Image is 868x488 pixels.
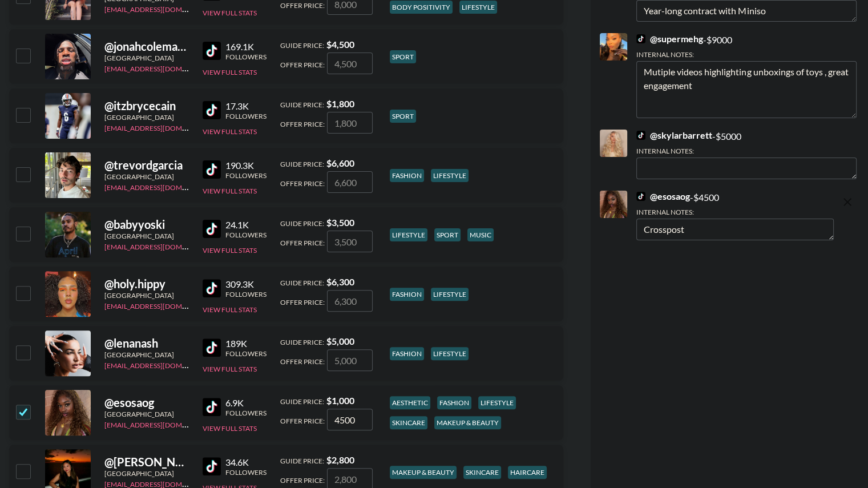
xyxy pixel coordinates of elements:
[225,290,267,299] div: Followers
[104,396,189,410] div: @ esosaog
[390,396,430,409] div: aesthetic
[104,291,189,300] div: [GEOGRAPHIC_DATA]
[390,1,453,14] div: body positivity
[326,276,354,287] strong: $ 6,300
[390,466,457,479] div: makeup & beauty
[636,147,857,155] div: Internal Notes:
[280,1,325,10] span: Offer Price:
[463,466,501,479] div: skincare
[203,338,221,357] img: TikTok
[636,34,645,43] img: TikTok
[327,409,373,430] input: 1,000
[203,160,221,179] img: TikTok
[203,305,257,314] button: View Full Stats
[225,231,267,239] div: Followers
[326,217,354,228] strong: $ 3,500
[280,120,325,128] span: Offer Price:
[327,349,373,371] input: 5,000
[225,112,267,120] div: Followers
[203,279,221,297] img: TikTok
[431,347,469,360] div: lifestyle
[225,53,267,61] div: Followers
[280,298,325,306] span: Offer Price:
[225,409,267,417] div: Followers
[104,336,189,350] div: @ lenanash
[104,172,189,181] div: [GEOGRAPHIC_DATA]
[636,130,712,141] a: @skylarbarrett
[390,288,424,301] div: fashion
[280,100,324,109] span: Guide Price:
[104,122,219,132] a: [EMAIL_ADDRESS][DOMAIN_NAME]
[280,219,324,228] span: Guide Price:
[326,158,354,168] strong: $ 6,600
[434,416,501,429] div: makeup & beauty
[280,61,325,69] span: Offer Price:
[327,112,373,134] input: 1,800
[280,338,324,346] span: Guide Price:
[225,457,267,468] div: 34.6K
[636,131,645,140] img: TikTok
[203,365,257,373] button: View Full Stats
[326,336,354,346] strong: $ 5,000
[104,410,189,418] div: [GEOGRAPHIC_DATA]
[280,457,324,465] span: Guide Price:
[203,398,221,416] img: TikTok
[636,191,690,202] a: @esosaog
[203,424,257,433] button: View Full Stats
[390,228,427,241] div: lifestyle
[390,347,424,360] div: fashion
[280,239,325,247] span: Offer Price:
[104,232,189,240] div: [GEOGRAPHIC_DATA]
[203,246,257,255] button: View Full Stats
[225,338,267,349] div: 189K
[104,240,219,251] a: [EMAIL_ADDRESS][DOMAIN_NAME]
[225,219,267,231] div: 24.1K
[104,54,189,62] div: [GEOGRAPHIC_DATA]
[104,359,219,370] a: [EMAIL_ADDRESS][DOMAIN_NAME]
[104,3,219,14] a: [EMAIL_ADDRESS][DOMAIN_NAME]
[104,217,189,232] div: @ babyyoski
[636,191,834,240] div: - $ 4500
[280,357,325,366] span: Offer Price:
[225,100,267,112] div: 17.3K
[225,279,267,290] div: 309.3K
[326,39,354,50] strong: $ 4,500
[225,397,267,409] div: 6.9K
[280,397,324,406] span: Guide Price:
[203,457,221,475] img: TikTok
[390,416,427,429] div: skincare
[327,290,373,312] input: 6,300
[636,61,857,118] textarea: Mutiple videos highlighting unboxings of toys , great engagement
[390,50,416,63] div: sport
[203,220,221,238] img: TikTok
[104,455,189,469] div: @ [PERSON_NAME].[GEOGRAPHIC_DATA]
[327,53,373,74] input: 4,500
[203,9,257,17] button: View Full Stats
[225,468,267,477] div: Followers
[104,158,189,172] div: @ trevordgarcia
[104,99,189,113] div: @ itzbrycecain
[104,62,219,73] a: [EMAIL_ADDRESS][DOMAIN_NAME]
[508,466,547,479] div: haircare
[636,130,857,179] div: - $ 5000
[467,228,494,241] div: music
[203,127,257,136] button: View Full Stats
[225,41,267,53] div: 169.1K
[636,33,703,45] a: @supermehg
[636,208,834,216] div: Internal Notes:
[459,1,497,14] div: lifestyle
[326,454,354,465] strong: $ 2,800
[203,101,221,119] img: TikTok
[104,277,189,291] div: @ holy.hippy
[390,110,416,123] div: sport
[280,41,324,50] span: Guide Price:
[437,396,471,409] div: fashion
[225,171,267,180] div: Followers
[104,469,189,478] div: [GEOGRAPHIC_DATA]
[280,476,325,485] span: Offer Price:
[327,231,373,252] input: 3,500
[104,418,219,429] a: [EMAIL_ADDRESS][DOMAIN_NAME]
[636,50,857,59] div: Internal Notes:
[104,181,219,192] a: [EMAIL_ADDRESS][DOMAIN_NAME]
[636,192,645,201] img: TikTok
